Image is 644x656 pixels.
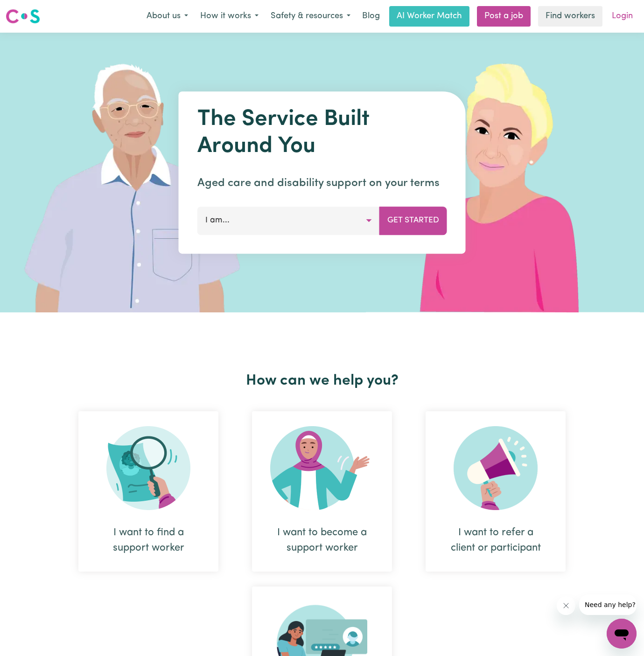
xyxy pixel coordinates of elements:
[6,6,40,27] a: Careseekers logo
[426,411,566,572] div: I want to refer a client or participant
[270,426,374,510] img: Become Worker
[194,7,265,26] button: How it works
[197,207,380,235] button: I am...
[140,7,194,26] button: About us
[607,619,637,649] iframe: Button to launch messaging window
[197,175,447,192] p: Aged care and disability support on your terms
[78,411,218,572] div: I want to find a support worker
[6,8,40,25] img: Careseekers logo
[252,411,392,572] div: I want to become a support worker
[265,7,357,26] button: Safety & resources
[448,525,543,556] div: I want to refer a client or participant
[197,106,447,160] h1: The Service Built Around You
[389,6,469,27] a: AI Worker Match
[62,372,582,390] h2: How can we help you?
[606,6,638,27] a: Login
[454,426,538,510] img: Refer
[357,6,385,27] a: Blog
[379,207,447,235] button: Get Started
[274,525,370,556] div: I want to become a support worker
[557,596,575,615] iframe: Close message
[106,426,190,510] img: Search
[538,6,602,27] a: Find workers
[101,525,196,556] div: I want to find a support worker
[579,594,637,615] iframe: Message from company
[477,6,531,27] a: Post a job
